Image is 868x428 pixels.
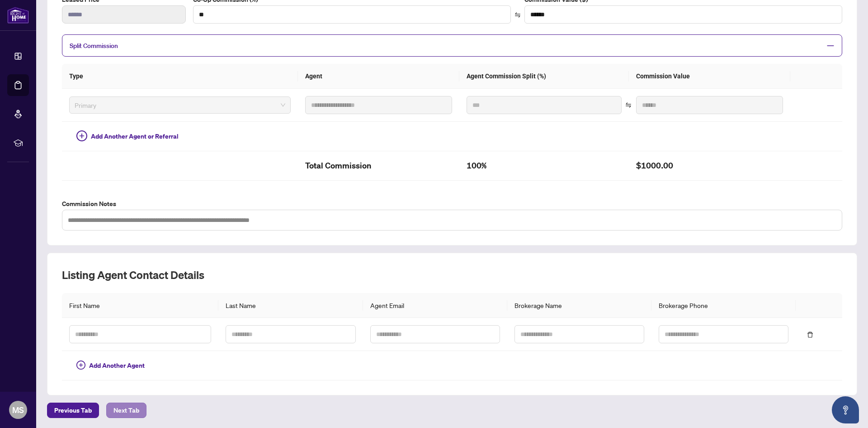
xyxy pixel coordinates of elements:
h2: Listing Agent Contact Details [62,268,842,282]
span: plus-circle [76,130,87,141]
span: Split Commission [70,42,118,50]
th: Agent Commission Split (%) [459,64,629,89]
span: delete [807,332,813,338]
label: Commission Notes [62,199,842,209]
span: Previous Tab [54,403,92,418]
span: Primary [75,98,285,112]
th: Agent [298,64,459,89]
span: plus-circle [76,361,85,370]
span: Add Another Agent or Referral [91,131,179,141]
th: Type [62,64,298,89]
th: Commission Value [629,64,790,89]
th: Last Name [218,293,363,318]
span: swap [625,102,632,108]
span: Next Tab [113,403,139,418]
span: Add Another Agent [89,361,145,370]
span: minus [826,42,835,50]
th: Brokerage Name [507,293,651,318]
th: Agent Email [363,293,507,318]
button: Next Tab [106,403,146,418]
h2: Total Commission [305,159,452,173]
div: Split Commission [62,34,842,57]
th: Brokerage Phone [651,293,796,318]
h2: 100% [467,159,622,173]
span: swap [514,12,521,18]
button: Add Another Agent [69,358,152,373]
h2: $1000.00 [636,159,783,173]
button: Previous Tab [47,403,99,418]
img: logo [7,7,29,24]
button: Open asap [832,396,859,423]
span: MS [12,404,24,416]
th: First Name [62,293,218,318]
button: Add Another Agent or Referral [69,129,186,144]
